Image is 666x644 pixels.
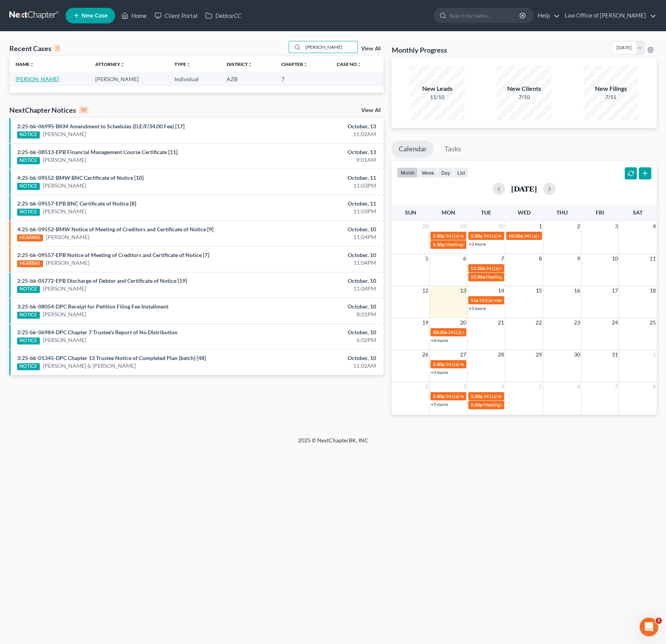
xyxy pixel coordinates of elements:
span: 2 [576,222,581,231]
span: Thu [556,209,568,216]
a: +3 more [469,241,486,247]
span: 13 [459,286,467,295]
div: 1 [55,45,60,52]
a: 2:25-bk-06995-BKM Amendment to Schedules (D,E/F/34.00 Fee) [17] [17,123,185,130]
span: 10 [611,254,618,263]
td: [PERSON_NAME] [89,72,169,86]
span: 341(a) meeting for [PERSON_NAME] [479,297,554,303]
div: New Clients [497,84,551,93]
span: 11:30a [471,274,485,280]
span: Fri [596,209,604,216]
span: 20 [459,318,467,327]
span: 15 [535,286,543,295]
span: Sat [633,209,643,216]
span: 1 [538,222,543,231]
span: 341(a) meeting for [PERSON_NAME] [524,233,599,239]
a: 2:25-bk-05772-EPB Discharge of Debtor and Certificate of Notice [19] [17,277,187,284]
div: 6:02PM [261,336,376,344]
span: 341(a) meeting for [PERSON_NAME] & [PERSON_NAME] [483,393,600,399]
span: 11 [649,254,657,263]
a: [PERSON_NAME] [43,310,86,318]
div: NOTICE [17,286,40,293]
div: NextChapter Notices [9,105,88,115]
a: 2:25-bk-09557-EPB BNC Certificate of Notice [8] [17,200,136,207]
div: October, 10 [261,251,376,259]
div: October, 10 [261,277,376,285]
span: 18 [649,286,657,295]
span: 341(a) meeting for [PERSON_NAME] [446,393,521,399]
span: Wed [518,209,531,216]
span: 4 [652,222,657,231]
span: 1:30p [433,361,445,367]
div: Recent Cases [9,44,60,53]
span: 1:30p [433,241,445,247]
span: 6 [576,382,581,391]
div: 11:04PM [261,259,376,267]
span: 341(a) meeting for [PERSON_NAME] [448,329,523,335]
div: 2025 © NextChapterBK, INC [111,436,556,451]
span: 1 [652,350,657,359]
a: Chapterunfold_more [281,61,307,67]
span: 341(a) meeting for Antawonia [PERSON_NAME] [483,233,582,239]
span: 28 [497,350,505,359]
i: unfold_more [357,62,362,67]
td: 7 [275,72,330,86]
span: Mon [442,209,455,216]
span: 6 [462,254,467,263]
a: 2:25-bk-06984-DPC Chapter 7 Trustee's Report of No Distribution [17,329,178,335]
div: NOTICE [17,363,40,370]
a: 2:25-bk-08513-EPB Financial Management Course Certificate [11] [17,149,178,155]
span: 11:30a [471,265,485,271]
div: New Leads [410,84,465,93]
span: 10:30a [508,233,523,239]
span: 31 [611,350,618,359]
span: 25 [649,318,657,327]
span: Meeting of Creditors for [PERSON_NAME] & [PERSON_NAME] [483,402,611,408]
div: October, 10 [261,225,376,233]
input: Search by name... [449,8,520,23]
a: +3 more [469,305,486,311]
div: October, 11 [261,200,376,208]
a: Help [534,9,560,23]
span: 1 [655,617,662,624]
div: NOTICE [17,157,40,164]
div: NOTICE [17,312,40,319]
span: 341(a) meeting for [PERSON_NAME] [PERSON_NAME] [446,233,558,239]
div: 8:01PM [261,310,376,318]
span: 30 [573,350,581,359]
span: 29 [459,222,467,231]
span: 1:30p [433,393,445,399]
button: day [437,167,453,178]
a: [PERSON_NAME] & [PERSON_NAME] [43,362,136,370]
span: New Case [82,13,108,19]
div: NOTICE [17,209,40,216]
span: 27 [459,350,467,359]
iframe: Intercom live chat [639,617,658,636]
a: DebtorCC [201,9,245,23]
div: 7/15 [584,93,638,101]
i: unfold_more [30,62,34,67]
a: +5 more [431,401,448,407]
a: +3 more [431,369,448,375]
span: 1:30p [471,233,483,239]
span: 19 [421,318,429,327]
a: [PERSON_NAME] [46,259,89,267]
button: week [418,167,437,178]
a: Calendar [391,140,433,158]
span: 12 [421,286,429,295]
span: 29 [535,350,543,359]
div: 11:04PM [261,285,376,293]
div: October, 10 [261,303,376,310]
a: View All [361,46,380,51]
a: [PERSON_NAME] [43,182,86,190]
a: 3:25-bk-08054-DPC Receipt for Petition Filing Fee Installment [17,303,169,310]
div: October, 10 [261,354,376,362]
div: 11:04PM [261,233,376,241]
a: 2:25-bk-09557-EPB Notice of Meeting of Creditors and Certificate of Notice [7] [17,252,209,258]
a: [PERSON_NAME] [43,130,86,138]
div: October, 10 [261,328,376,336]
a: Tasks [437,140,468,158]
span: 21 [497,318,505,327]
i: unfold_more [186,62,191,67]
a: Law Office of [PERSON_NAME] [561,9,656,23]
